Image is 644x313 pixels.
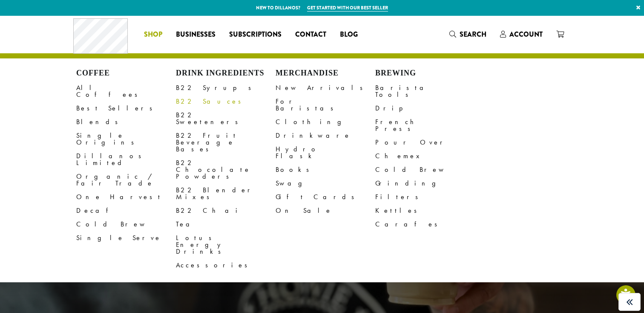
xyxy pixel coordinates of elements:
[276,177,375,190] a: Swag
[144,29,162,40] span: Shop
[375,81,475,101] a: Barista Tools
[276,115,375,129] a: Clothing
[340,29,358,40] span: Blog
[375,69,475,78] h4: Brewing
[76,129,176,149] a: Single Origins
[276,142,375,163] a: Hydro Flask
[76,190,176,204] a: One Harvest
[76,149,176,170] a: Dillanos Limited
[176,81,276,95] a: B22 Syrups
[375,163,475,177] a: Cold Brew
[76,101,176,115] a: Best Sellers
[375,115,475,136] a: French Press
[76,217,176,231] a: Cold Brew
[176,29,216,40] span: Businesses
[76,69,176,78] h4: Coffee
[375,190,475,204] a: Filters
[176,217,276,231] a: Tea
[375,204,475,217] a: Kettles
[76,204,176,217] a: Decaf
[76,170,176,190] a: Organic / Fair Trade
[276,190,375,204] a: Gift Cards
[176,231,276,258] a: Lotus Energy Drinks
[176,69,276,78] h4: Drink Ingredients
[509,29,543,39] span: Account
[76,231,176,245] a: Single Serve
[76,115,176,129] a: Blends
[375,101,475,115] a: Drip
[375,217,475,231] a: Carafes
[176,108,276,129] a: B22 Sweeteners
[375,149,475,163] a: Chemex
[375,136,475,149] a: Pour Over
[176,95,276,108] a: B22 Sauces
[76,81,176,101] a: All Coffees
[443,27,493,41] a: Search
[176,156,276,183] a: B22 Chocolate Powders
[276,81,375,95] a: New Arrivals
[295,29,326,40] span: Contact
[137,28,169,41] a: Shop
[375,177,475,190] a: Grinding
[276,129,375,142] a: Drinkware
[307,4,388,12] a: Get started with our best seller
[176,258,276,272] a: Accessories
[176,204,276,217] a: B22 Chai
[176,129,276,156] a: B22 Fruit Beverage Bases
[276,163,375,177] a: Books
[229,29,282,40] span: Subscriptions
[176,183,276,204] a: B22 Blender Mixes
[460,29,486,39] span: Search
[276,69,375,78] h4: Merchandise
[276,95,375,115] a: For Baristas
[276,204,375,217] a: On Sale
